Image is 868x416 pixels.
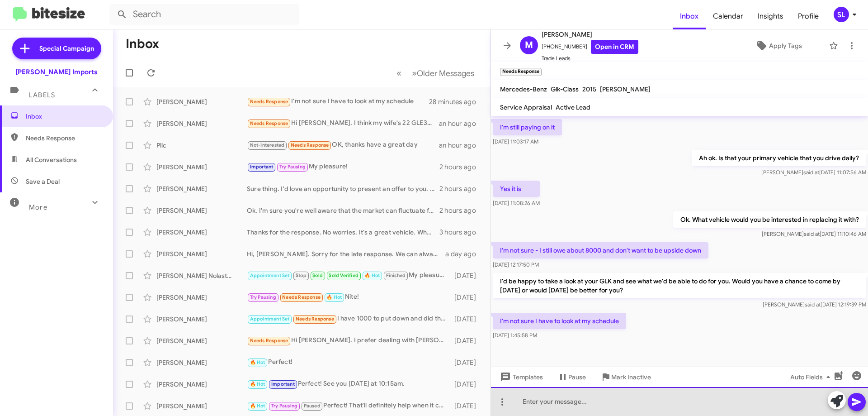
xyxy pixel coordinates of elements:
div: Pllc [156,141,247,150]
span: Active Lead [556,103,590,111]
span: Older Messages [417,68,474,78]
div: [PERSON_NAME] [156,315,247,324]
span: said at [803,169,819,176]
div: a day ago [445,249,483,258]
button: Mark Inactive [593,369,658,385]
a: Inbox [673,3,706,29]
span: Glk-Class [551,85,579,93]
div: [DATE] [450,271,483,280]
span: Mercedes-Benz [500,85,547,93]
span: « [396,67,401,79]
div: an hour ago [439,141,483,150]
span: [DATE] 11:03:17 AM [493,138,538,145]
div: OK, thanks have a great day [247,140,439,150]
div: [PERSON_NAME] [156,293,247,302]
button: Pause [550,369,593,385]
div: [DATE] [450,315,483,324]
div: Hi [PERSON_NAME]. I think my wife's 22 GLE350 has just at or slightly under 25k miles. Still in p... [247,118,439,129]
span: Auto Fields [790,369,834,385]
div: [PERSON_NAME] [156,163,247,172]
span: Inbox [26,112,103,121]
span: Profile [791,3,826,29]
span: Paused [304,403,321,409]
span: 2015 [582,85,596,93]
span: Important [271,381,295,387]
div: [PERSON_NAME] Imports [15,67,98,77]
div: Ok. I'm sure you're well aware that the market can fluctuate from month to month. I don't believe... [247,206,439,215]
div: [PERSON_NAME] [156,97,247,106]
a: Open in CRM [591,40,638,54]
div: 2 hours ago [439,184,483,193]
div: 2 hours ago [439,206,483,215]
span: Appointment Set [250,273,290,278]
div: My pleasure. [247,270,450,281]
span: [DATE] 12:17:50 PM [493,261,539,268]
small: Needs Response [500,68,542,76]
input: Search [109,4,299,25]
span: Try Pausing [250,294,276,300]
span: Templates [498,369,543,385]
span: [PERSON_NAME] [600,85,651,93]
div: [PERSON_NAME] [156,358,247,367]
span: Save a Deal [26,177,60,186]
div: an hour ago [439,119,483,128]
span: Not-Interested [250,142,285,148]
span: Needs Response [250,120,288,126]
p: I'm not sure - I still owe about 8000 and don't want to be upside down [493,242,708,258]
div: Hi, [PERSON_NAME]. Sorry for the late response. We can always take a look and see what we can do ... [247,249,445,258]
div: [PERSON_NAME] [156,119,247,128]
p: Ok. What vehicle would you be interested in replacing it with? [673,211,866,228]
div: Hi [PERSON_NAME]. I prefer dealing with [PERSON_NAME] but thank you for considering adding me to ... [247,335,450,346]
h1: Inbox [126,37,159,51]
div: 3 hours ago [439,228,483,237]
div: [PERSON_NAME] Nolastname119188155 [156,271,247,280]
span: Trade Leads [542,54,638,63]
div: I'm not sure I have to look at my schedule [247,96,429,107]
span: [DATE] 1:45:58 PM [493,332,537,339]
div: 2 hours ago [439,163,483,172]
div: 28 minutes ago [429,97,483,106]
span: More [29,203,47,211]
a: Insights [750,3,791,29]
span: Needs Response [250,99,288,105]
p: I'm still paying on it [493,119,562,135]
a: Special Campaign [12,38,101,59]
span: Needs Response [282,294,321,300]
span: 🔥 Hot [250,403,265,409]
div: [DATE] [450,380,483,389]
div: Perfect! That'll definitely help when it comes time to appraise your vehicle. Have a great trip a... [247,401,450,411]
div: [DATE] [450,402,483,411]
span: [PERSON_NAME] [DATE] 12:19:39 PM [763,301,866,308]
button: SL [826,7,858,22]
button: Templates [491,369,550,385]
div: [PERSON_NAME] [156,380,247,389]
span: [PHONE_NUMBER] [542,40,638,54]
span: All Conversations [26,155,77,164]
p: I'd be happy to take a look at your GLK and see what we'd be able to do for you. Would you have a... [493,273,866,298]
div: [DATE] [450,293,483,302]
div: [PERSON_NAME] [156,402,247,411]
button: Next [406,64,480,82]
span: 🔥 Hot [250,359,265,365]
div: [PERSON_NAME] [156,228,247,237]
div: SL [834,7,849,22]
div: [PERSON_NAME] [156,206,247,215]
span: Needs Response [291,142,329,148]
button: Apply Tags [732,38,825,54]
span: Needs Response [26,134,103,143]
span: Important [250,164,274,170]
div: [DATE] [450,358,483,367]
span: 🔥 Hot [250,381,265,387]
span: Special Campaign [39,44,94,53]
div: My pleasure! [247,162,439,172]
button: Previous [391,64,407,82]
span: Needs Response [296,316,334,322]
span: Finished [386,273,406,278]
span: 🔥 Hot [326,294,342,300]
span: Mark Inactive [611,369,651,385]
nav: Page navigation example [392,64,480,82]
div: Nite! [247,292,450,302]
span: [DATE] 11:08:26 AM [493,200,540,206]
